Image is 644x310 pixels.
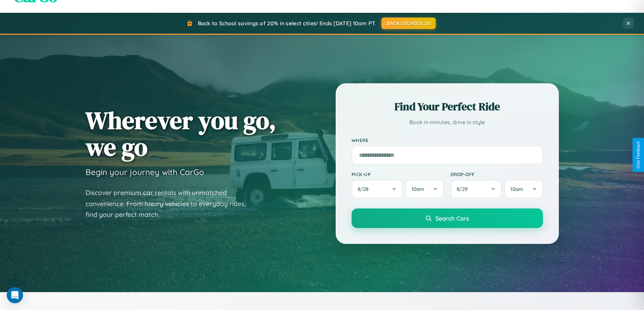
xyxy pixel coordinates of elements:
p: Discover premium car rentals with unmatched convenience. From luxury vehicles to everyday rides, ... [86,187,255,220]
span: Back to School savings of 20% in select cities! Ends [DATE] 10am PT. [198,20,376,27]
label: Drop-off [451,171,543,177]
h1: Wherever you go, we go [86,107,276,160]
div: Give Feedback [636,141,641,169]
span: Search Cars [435,215,469,222]
span: 8 / 29 [457,186,471,192]
span: 10am [510,186,523,192]
label: Where [352,137,543,143]
button: 8/28 [352,180,403,198]
button: 10am [504,180,543,198]
div: Open Intercom Messenger [7,287,23,303]
p: Book in minutes, drive in style [352,117,543,127]
h3: Begin your journey with CarGo [86,167,204,177]
button: 8/29 [451,180,502,198]
label: Pick-up [352,171,444,177]
button: 10am [405,180,444,198]
span: 8 / 28 [358,186,372,192]
button: Search Cars [352,208,543,228]
button: BACK2SCHOOL20 [381,18,436,29]
h2: Find Your Perfect Ride [352,99,543,114]
span: 10am [411,186,424,192]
